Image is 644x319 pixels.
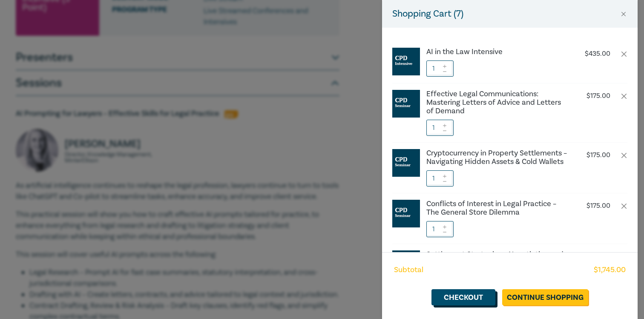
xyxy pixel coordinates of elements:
[426,170,454,187] input: 1
[586,151,610,159] p: $ 175.00
[426,149,568,166] a: Cryptocurrency in Property Settlements – Navigating Hidden Assets & Cold Wallets
[426,90,568,115] a: Effective Legal Communications: Mastering Letters of Advice and Letters of Demand
[392,7,463,21] h5: Shopping Cart ( 7 )
[426,48,568,56] a: AI in the Law Intensive
[586,202,610,210] p: $ 175.00
[394,264,423,276] span: Subtotal
[392,149,420,177] img: CPD%20Seminar.jpg
[585,50,610,58] p: $ 435.00
[426,250,568,267] a: Settlement Strategies – Negotiating and Advising on Offers of Settlement
[392,48,420,75] img: CPD%20Intensive.jpg
[392,200,420,227] img: CPD%20Seminar.jpg
[426,200,568,217] a: Conflicts of Interest in Legal Practice – The General Store Dilemma
[426,120,454,136] input: 1
[502,289,588,305] a: Continue Shopping
[426,60,454,77] input: 1
[594,264,626,276] span: $ 1,745.00
[586,92,610,100] p: $ 175.00
[426,221,454,237] input: 1
[392,250,420,278] img: CPD%20Seminar.jpg
[620,10,627,18] button: Close
[431,289,495,305] a: Checkout
[392,90,420,118] img: CPD%20Seminar.jpg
